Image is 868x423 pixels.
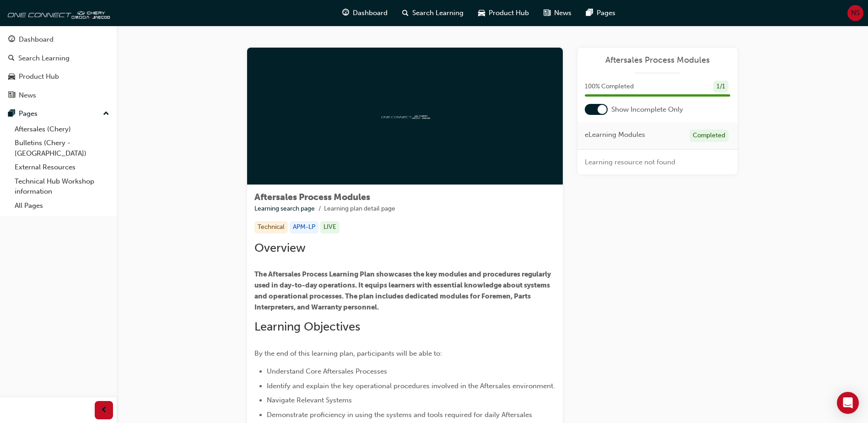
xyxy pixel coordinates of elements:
span: The Aftersales Process Learning Plan showcases the key modules and procedures regularly used in d... [254,270,552,311]
span: up-icon [103,108,109,120]
li: Learning plan detail page [324,204,395,214]
span: Overview [254,241,306,255]
a: guage-iconDashboard [335,4,395,22]
div: Dashboard [19,34,54,45]
span: Understand Core Aftersales Processes [267,367,387,375]
span: Identify and explain the key operational procedures involved in the Aftersales environment. [267,382,555,390]
a: Product Hub [4,68,113,85]
a: search-iconSearch Learning [395,4,471,22]
a: All Pages [11,199,113,213]
div: 1 / 1 [713,81,728,93]
span: 100 % Completed [585,81,634,92]
div: Product Hub [19,71,59,82]
a: External Resources [11,160,113,174]
span: guage-icon [342,7,349,19]
div: Technical [254,221,288,233]
span: By the end of this learning plan, participants will be able to: [254,349,442,358]
span: prev-icon [101,405,108,416]
span: Product Hub [489,8,529,18]
span: Learning Objectives [254,320,360,334]
img: oneconnect [380,112,430,120]
span: NS [851,8,860,18]
span: car-icon [478,7,485,19]
span: car-icon [8,73,15,81]
a: Search Learning [4,50,113,67]
div: Completed [690,130,728,142]
span: eLearning Modules [585,130,645,140]
a: News [4,87,113,104]
span: Aftersales Process Modules [254,192,370,202]
span: pages-icon [8,110,15,118]
span: Pages [597,8,615,18]
a: Aftersales (Chery) [11,122,113,136]
span: Learning resource not found [585,158,675,166]
div: Open Intercom Messenger [837,392,859,414]
a: Technical Hub Workshop information [11,174,113,199]
button: DashboardSearch LearningProduct HubNews [4,29,113,105]
a: car-iconProduct Hub [471,4,536,22]
div: APM-LP [290,221,318,233]
div: LIVE [320,221,340,233]
button: Pages [4,105,113,122]
span: search-icon [402,7,409,19]
a: news-iconNews [536,4,579,22]
span: Dashboard [353,8,388,18]
span: search-icon [8,54,15,63]
span: News [554,8,571,18]
img: oneconnect [5,4,110,22]
a: Aftersales Process Modules [585,55,730,65]
span: Show Incomplete Only [611,104,683,115]
a: Bulletins (Chery - [GEOGRAPHIC_DATA]) [11,136,113,160]
button: NS [847,5,863,21]
div: Pages [19,108,38,119]
span: Search Learning [412,8,464,18]
a: pages-iconPages [579,4,623,22]
div: Search Learning [18,53,70,64]
span: guage-icon [8,36,15,44]
span: news-icon [544,7,550,19]
span: pages-icon [586,7,593,19]
span: Navigate Relevant Systems [267,396,352,404]
div: News [19,90,36,101]
a: Dashboard [4,31,113,48]
span: news-icon [8,92,15,100]
a: Learning search page [254,205,315,212]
